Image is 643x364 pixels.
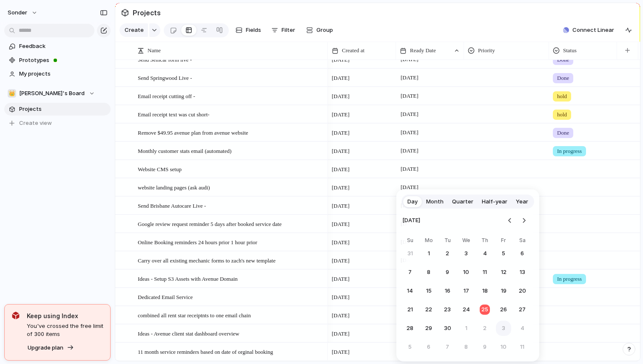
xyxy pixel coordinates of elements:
[421,302,436,317] button: Monday, September 22nd, 2025
[515,237,530,246] th: Saturday
[421,339,436,355] button: Monday, October 6th, 2025
[496,321,511,336] button: Friday, October 3rd, 2025
[496,339,511,355] button: Friday, October 10th, 2025
[477,237,492,246] th: Thursday
[515,265,530,280] button: Saturday, September 13th, 2025
[407,198,418,206] span: Day
[440,321,455,336] button: Tuesday, September 30th, 2025
[440,246,455,261] button: Tuesday, September 2nd, 2025
[402,339,418,355] button: Sunday, October 5th, 2025
[458,321,474,336] button: Wednesday, October 1st, 2025
[458,302,474,317] button: Wednesday, September 24th, 2025
[422,195,448,209] button: Month
[426,198,444,206] span: Month
[477,265,492,280] button: Thursday, September 11th, 2025
[402,302,418,317] button: Sunday, September 21st, 2025
[421,321,436,336] button: Monday, September 29th, 2025
[458,339,474,355] button: Wednesday, October 8th, 2025
[496,265,511,280] button: Friday, September 12th, 2025
[402,211,420,230] span: [DATE]
[440,339,455,355] button: Tuesday, October 7th, 2025
[496,237,511,246] th: Friday
[515,302,530,317] button: Saturday, September 27th, 2025
[477,283,492,299] button: Thursday, September 18th, 2025
[515,283,530,299] button: Saturday, September 20th, 2025
[515,321,530,336] button: Saturday, October 4th, 2025
[402,283,418,299] button: Sunday, September 14th, 2025
[477,339,492,355] button: Thursday, October 9th, 2025
[452,198,473,206] span: Quarter
[504,214,516,226] button: Go to the Previous Month
[477,321,492,336] button: Thursday, October 2nd, 2025
[448,195,478,209] button: Quarter
[403,195,422,209] button: Day
[440,283,455,299] button: Tuesday, September 16th, 2025
[478,195,512,209] button: Half-year
[496,283,511,299] button: Friday, September 19th, 2025
[402,237,530,355] table: September 2025
[421,265,436,280] button: Monday, September 8th, 2025
[458,246,474,261] button: Wednesday, September 3rd, 2025
[458,237,474,246] th: Wednesday
[496,246,511,261] button: Friday, September 5th, 2025
[402,246,418,261] button: Sunday, August 31st, 2025
[421,283,436,299] button: Monday, September 15th, 2025
[402,265,418,280] button: Sunday, September 7th, 2025
[477,302,492,317] button: Today, Thursday, September 25th, 2025
[402,321,418,336] button: Sunday, September 28th, 2025
[515,246,530,261] button: Saturday, September 6th, 2025
[402,237,418,246] th: Sunday
[421,237,436,246] th: Monday
[496,302,511,317] button: Friday, September 26th, 2025
[458,283,474,299] button: Wednesday, September 17th, 2025
[512,195,532,209] button: Year
[421,246,436,261] button: Monday, September 1st, 2025
[518,214,530,226] button: Go to the Next Month
[482,198,507,206] span: Half-year
[516,198,528,206] span: Year
[440,302,455,317] button: Tuesday, September 23rd, 2025
[477,246,492,261] button: Thursday, September 4th, 2025
[515,339,530,355] button: Saturday, October 11th, 2025
[440,237,455,246] th: Tuesday
[458,265,474,280] button: Wednesday, September 10th, 2025
[440,265,455,280] button: Tuesday, September 9th, 2025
